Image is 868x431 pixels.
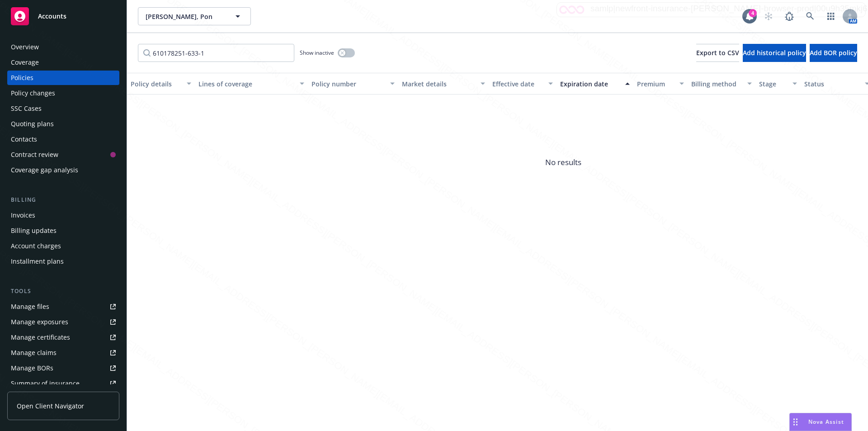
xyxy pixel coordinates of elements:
[17,401,84,411] span: Open Client Navigator
[7,101,119,116] a: SSC Cases
[195,73,308,95] button: Lines of coverage
[7,223,119,238] a: Billing updates
[755,73,801,95] button: Stage
[633,73,688,95] button: Premium
[822,7,840,25] a: Switch app
[810,48,857,57] span: Add BOR policy
[7,254,119,269] a: Installment plans
[557,73,633,95] button: Expiration date
[11,55,39,70] div: Coverage
[7,376,119,391] a: Summary of insurance
[398,73,489,95] button: Market details
[7,86,119,100] a: Policy changes
[696,44,739,62] button: Export to CSV
[11,346,57,360] div: Manage claims
[7,117,119,131] a: Quoting plans
[308,73,398,95] button: Policy number
[11,254,64,269] div: Installment plans
[7,147,119,162] a: Contract review
[11,315,68,329] div: Manage exposures
[11,117,54,131] div: Quoting plans
[808,418,844,426] span: Nova Assist
[7,299,119,314] a: Manage files
[138,7,251,25] button: [PERSON_NAME], Pon
[804,79,859,89] div: Status
[311,79,385,89] div: Policy number
[146,12,224,21] span: [PERSON_NAME], Pon
[7,361,119,375] a: Manage BORs
[11,86,55,100] div: Policy changes
[780,7,798,25] a: Report a Bug
[7,315,119,329] a: Manage exposures
[7,208,119,223] a: Invoices
[11,40,39,54] div: Overview
[7,239,119,253] a: Account charges
[131,79,181,89] div: Policy details
[38,13,66,20] span: Accounts
[7,71,119,85] a: Policies
[7,132,119,147] a: Contacts
[300,49,334,57] span: Show inactive
[402,79,475,89] div: Market details
[7,346,119,360] a: Manage claims
[198,79,294,89] div: Lines of coverage
[696,48,739,57] span: Export to CSV
[7,163,119,177] a: Coverage gap analysis
[759,79,787,89] div: Stage
[138,44,294,62] input: Filter by keyword...
[11,71,33,85] div: Policies
[11,163,78,177] div: Coverage gap analysis
[7,330,119,345] a: Manage certificates
[688,73,755,95] button: Billing method
[11,330,70,345] div: Manage certificates
[11,239,61,253] div: Account charges
[492,79,543,89] div: Effective date
[489,73,557,95] button: Effective date
[11,101,42,116] div: SSC Cases
[7,195,119,204] div: Billing
[11,132,37,147] div: Contacts
[743,48,806,57] span: Add historical policy
[7,55,119,70] a: Coverage
[11,208,35,223] div: Invoices
[801,7,819,25] a: Search
[789,413,852,431] button: Nova Assist
[560,79,620,89] div: Expiration date
[7,287,119,296] div: Tools
[749,9,757,17] div: 4
[11,223,57,238] div: Billing updates
[7,4,119,29] a: Accounts
[759,7,778,25] a: Start snowing
[11,299,49,314] div: Manage files
[11,147,58,162] div: Contract review
[691,79,742,89] div: Billing method
[790,413,801,431] div: Drag to move
[743,44,806,62] button: Add historical policy
[11,376,80,391] div: Summary of insurance
[637,79,674,89] div: Premium
[7,40,119,54] a: Overview
[127,73,195,95] button: Policy details
[810,44,857,62] button: Add BOR policy
[11,361,53,375] div: Manage BORs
